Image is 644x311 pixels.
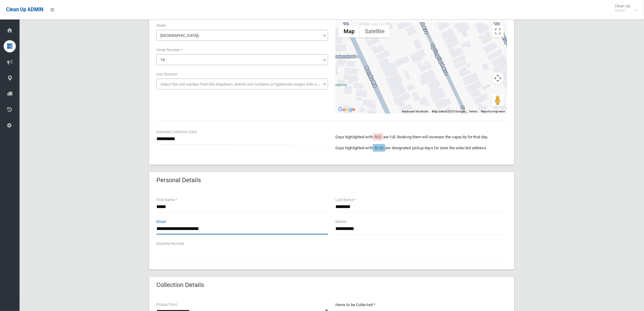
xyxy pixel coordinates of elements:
button: Map camera controls [492,72,504,84]
a: Terms (opens in new tab) [469,110,477,113]
span: 19 [158,56,327,64]
p: Days highlighted with are full. Booking them will increase the capacity for that day. [335,133,507,141]
span: Clean Up [612,4,636,13]
a: Report a map error [481,110,505,113]
small: Admin [615,8,630,13]
span: Select the unit number from the dropdown, delimit unit numbers or hyphenate ranges with a comma [160,82,331,87]
span: Springfield Avenue (ROSELANDS 2196) [156,30,328,41]
p: Items to be Collected * [335,301,507,309]
span: Clean Up ADMIN [6,7,43,12]
span: 19 [160,58,165,62]
span: BLUE [374,146,383,150]
button: Show street map [338,25,360,37]
button: Drag Pegman onto the map to open Street View [492,94,504,106]
img: Google [337,106,357,114]
span: 19 [156,54,328,65]
span: Map data ©2025 Google [432,110,465,113]
p: Days highlighted with are designated pickup days for zone the selected address. [335,144,507,152]
span: Springfield Avenue (ROSELANDS 2196) [158,31,327,40]
button: Show satellite imagery [360,25,390,37]
div: 19 Springfield Avenue, ROSELANDS NSW 2196 [421,55,428,66]
header: Collection Details [149,279,211,291]
span: RED [374,135,382,139]
header: Personal Details [149,174,208,186]
button: Toggle fullscreen view [492,25,504,37]
button: Keyboard shortcuts [402,109,428,114]
a: Open this area in Google Maps (opens a new window) [337,106,357,114]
